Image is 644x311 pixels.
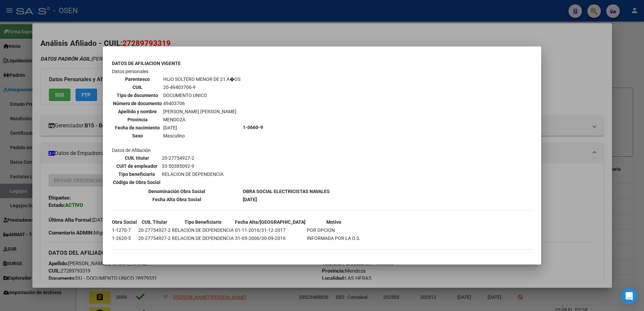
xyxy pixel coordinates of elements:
th: Tipo de documento [113,92,162,99]
td: Masculino [163,132,241,139]
th: Fecha Alta/[GEOGRAPHIC_DATA] [235,218,306,226]
b: 1-0660-9 [243,125,263,130]
th: CUIT de empleador [113,162,161,170]
th: Parentesco [113,75,162,83]
th: Fecha de nacimiento [113,124,162,131]
th: CUIL Titular [138,218,171,226]
th: Tipo Beneficiario [172,218,234,226]
div: Open Intercom Messenger [621,288,637,304]
td: HIJO SOLTERO MENOR DE 21 A�OS [163,75,241,83]
td: 1-2620-5 [112,235,137,242]
th: Tipo beneficiario [113,170,161,178]
th: Código de Obra Social [113,179,161,186]
th: Número de documento [113,100,162,107]
td: INFORMADA POR LA O.S. [306,235,361,242]
td: MENDOZA [163,116,241,123]
td: RELACION DE DEPENDENCIA [172,226,234,234]
b: OBRA SOCIAL ELECTRICISTAS NAVALES [243,189,330,194]
th: CUIL titular [113,154,161,162]
th: Apellido y nombre [113,108,162,115]
th: Motivo [306,218,361,226]
td: [PERSON_NAME] [PERSON_NAME] [163,108,241,115]
b: [DATE] [243,197,257,202]
th: CUIL [113,84,162,91]
td: 20-27754927-2 [138,235,171,242]
td: RELACION DE DEPENDENCIA [172,235,234,242]
td: 20-49403706-9 [163,84,241,91]
td: 31-05-2006/30-09-2016 [235,235,306,242]
th: Sexo [113,132,162,139]
th: Provincia [113,116,162,123]
td: 01-11-2016/31-12-2017 [235,226,306,234]
th: Denominación Obra Social [112,188,242,195]
td: Datos personales Datos de Afiliación [112,68,242,187]
td: 33-50385092-9 [162,162,224,170]
th: Obra Social [112,218,137,226]
b: DATOS DE AFILIACION VIGENTE [112,61,181,66]
td: RELACION DE DEPENDENCIA [162,170,224,178]
td: DOCUMENTO UNICO [163,92,241,99]
td: 1-1270-7 [112,226,137,234]
td: 20-27754927-2 [138,226,171,234]
td: 20-27754927-2 [162,154,224,162]
td: 49403706 [163,100,241,107]
th: Fecha Alta Obra Social [112,196,242,203]
td: POR OPCION [306,226,361,234]
td: [DATE] [163,124,241,131]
